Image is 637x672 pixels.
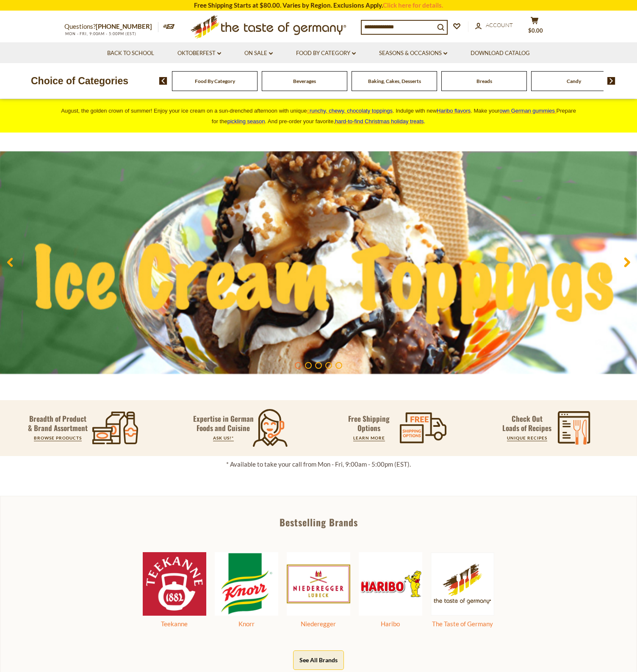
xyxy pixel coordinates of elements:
[507,435,547,440] a: UNIQUE RECIPES
[359,619,422,629] div: Haribo
[431,619,494,629] div: The Taste of Germany
[502,414,551,433] p: Check Out Loads of Recipes
[227,118,265,124] a: pickling season
[193,414,254,433] p: Expertise in German Foods and Cuisine
[335,118,424,124] a: hard-to-find Christmas holiday treats
[213,435,234,440] a: ASK US!*
[244,49,273,58] a: On Sale
[34,435,82,440] a: BROWSE PRODUCTS
[195,78,235,84] a: Food By Category
[475,21,513,30] a: Account
[359,552,422,616] img: Haribo
[607,77,615,85] img: next arrow
[341,414,397,433] p: Free Shipping Options
[28,414,88,433] p: Breadth of Product & Brand Assortment
[335,118,425,124] span: .
[287,619,350,629] div: Niederegger
[96,22,152,30] a: [PHONE_NUMBER]
[0,517,637,527] div: Bestselling Brands
[293,650,344,669] button: See All Brands
[296,49,356,58] a: Food By Category
[159,77,167,85] img: previous arrow
[143,619,206,629] div: Teekanne
[499,108,556,114] a: own German gummies.
[307,108,393,114] a: crunchy, chewy, chocolaty toppings
[522,17,547,38] button: $0.00
[431,553,494,616] img: The Taste of Germany
[486,22,513,28] span: Account
[177,49,221,58] a: Oktoberfest
[310,108,393,114] span: runchy, chewy, chocolaty toppings
[359,609,422,629] a: Haribo
[353,435,385,440] a: LEARN MORE
[64,31,136,36] span: MON - FRI, 9:00AM - 5:00PM (EST)
[107,49,154,58] a: Back to School
[383,1,443,9] a: Click here for details.
[368,78,421,84] a: Baking, Cakes, Desserts
[64,21,158,32] p: Questions?
[471,49,530,58] a: Download Catalog
[287,552,350,616] img: Niederegger
[293,78,316,84] a: Beverages
[437,108,471,114] a: Haribo flavors
[215,552,278,616] img: Knorr
[215,619,278,629] div: Knorr
[528,27,543,34] span: $0.00
[499,108,555,114] span: own German gummies
[143,609,206,629] a: Teekanne
[476,78,492,84] a: Breads
[61,108,576,124] span: August, the golden crown of summer! Enjoy your ice cream on a sun-drenched afternoon with unique ...
[143,552,206,616] img: Teekanne
[287,609,350,629] a: Niederegger
[379,49,447,58] a: Seasons & Occasions
[431,609,494,629] a: The Taste of Germany
[567,78,581,84] a: Candy
[215,609,278,629] a: Knorr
